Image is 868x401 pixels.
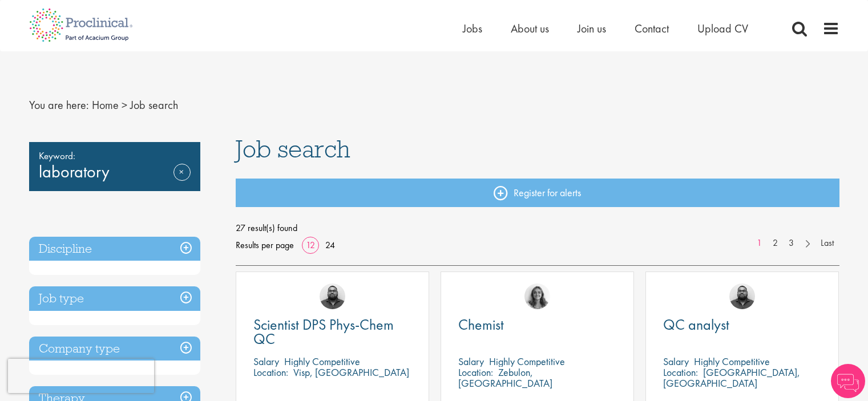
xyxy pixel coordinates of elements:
a: QC analyst [663,318,821,332]
h3: Discipline [29,237,200,261]
span: Results per page [236,237,294,254]
span: Salary [253,355,279,368]
span: Salary [663,355,689,368]
h3: Job type [29,286,200,311]
span: Scientist DPS Phys-Chem QC [253,315,394,349]
span: > [122,98,127,112]
span: QC analyst [663,315,729,334]
p: [GEOGRAPHIC_DATA], [GEOGRAPHIC_DATA] [663,366,800,390]
span: Salary [458,355,484,368]
img: Jackie Cerchio [524,283,550,309]
a: Register for alerts [236,179,839,207]
h3: Company type [29,337,200,361]
span: 27 result(s) found [236,220,839,237]
a: 3 [783,237,800,250]
p: Highly Competitive [489,355,565,368]
span: Job search [236,133,350,164]
img: Chatbot [831,364,865,398]
a: breadcrumb link [92,98,119,112]
p: Highly Competitive [284,355,360,368]
a: Scientist DPS Phys-Chem QC [253,318,411,346]
a: Last [815,237,839,250]
a: Chemist [458,318,616,332]
img: Ashley Bennett [729,283,755,309]
span: Location: [253,366,288,379]
a: 12 [302,239,319,251]
a: Jobs [463,21,482,36]
span: Location: [663,366,698,379]
p: Highly Competitive [694,355,770,368]
span: Job search [130,98,178,112]
a: 2 [767,237,784,250]
a: Join us [578,21,606,36]
span: Chemist [458,315,504,334]
a: Remove [173,164,191,197]
p: Visp, [GEOGRAPHIC_DATA] [293,366,409,379]
img: Ashley Bennett [320,283,345,309]
a: Upload CV [697,21,748,36]
div: laboratory [29,142,200,191]
a: 24 [321,239,339,251]
span: You are here: [29,98,89,112]
a: 1 [751,237,768,250]
span: Location: [458,366,493,379]
a: About us [511,21,549,36]
iframe: reCAPTCHA [8,359,154,393]
a: Contact [635,21,669,36]
p: Zebulon, [GEOGRAPHIC_DATA] [458,366,552,390]
span: Keyword: [39,148,191,164]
